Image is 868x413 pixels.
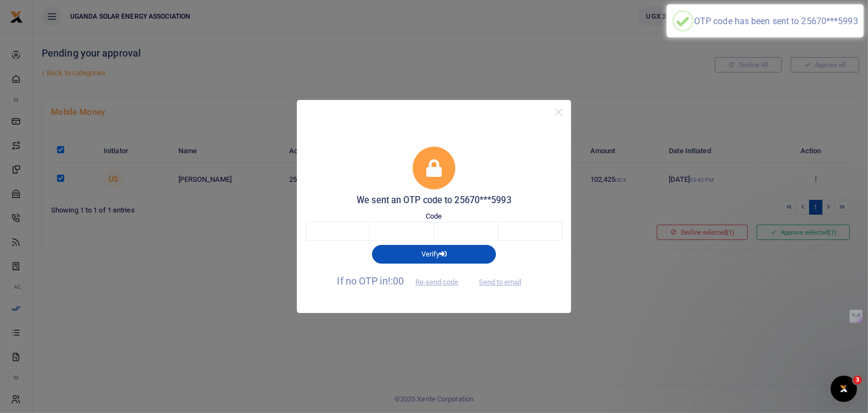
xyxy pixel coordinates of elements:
[831,376,857,402] iframe: Intercom live chat
[388,275,404,287] span: !:00
[853,376,862,384] span: 3
[551,104,567,120] button: Close
[694,16,858,26] div: OTP code has been sent to 25670***5993
[372,245,496,264] button: Verify
[337,275,468,287] span: If no OTP in
[306,195,562,206] h5: We sent an OTP code to 25670***5993
[426,211,442,222] label: Code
